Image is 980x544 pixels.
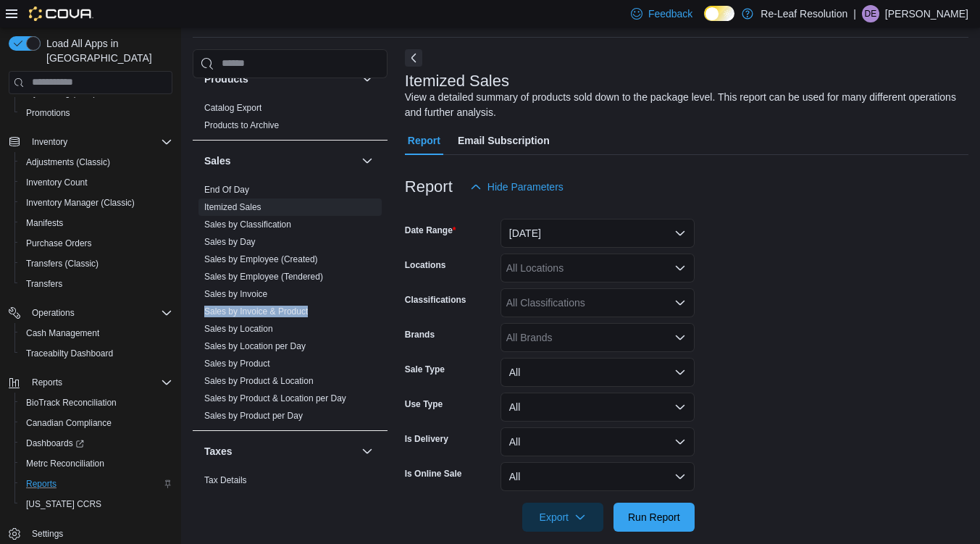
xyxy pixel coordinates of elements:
[501,393,695,422] button: All
[32,307,75,319] span: Operations
[20,104,76,122] a: Promotions
[704,21,705,22] span: Dark Mode
[464,172,569,201] button: Hide Parameters
[885,5,968,22] p: [PERSON_NAME]
[20,275,172,293] span: Transfers
[405,72,509,90] h3: Itemized Sales
[204,272,323,282] a: Sales by Employee (Tendered)
[359,152,376,170] button: Sales
[26,304,80,322] button: Operations
[26,217,63,229] span: Manifests
[204,184,249,196] span: End Of Day
[204,154,356,168] button: Sales
[26,438,84,449] span: Dashboards
[204,219,291,230] a: Sales by Classification
[26,197,135,209] span: Inventory Manager (Classic)
[204,289,267,299] a: Sales by Invoice
[26,304,172,322] span: Operations
[20,235,98,252] a: Purchase Orders
[14,172,178,193] button: Inventory Count
[20,414,172,432] span: Canadian Compliance
[204,288,267,300] span: Sales by Invoice
[26,133,172,151] span: Inventory
[26,348,113,359] span: Traceabilty Dashboard
[20,495,107,513] a: [US_STATE] CCRS
[26,327,99,339] span: Cash Management
[14,274,178,294] button: Transfers
[20,435,90,452] a: Dashboards
[32,136,67,148] span: Inventory
[359,443,376,460] button: Taxes
[20,345,119,362] a: Traceabilty Dashboard
[204,323,273,335] span: Sales by Location
[20,194,141,212] a: Inventory Manager (Classic)
[41,36,172,65] span: Load All Apps in [GEOGRAPHIC_DATA]
[204,375,314,387] span: Sales by Product & Location
[204,219,291,230] span: Sales by Classification
[501,219,695,248] button: [DATE]
[20,275,68,293] a: Transfers
[204,376,314,386] a: Sales by Product & Location
[204,411,303,421] a: Sales by Product per Day
[704,6,734,21] input: Dark Mode
[522,503,603,532] button: Export
[405,225,456,236] label: Date Range
[501,427,695,456] button: All
[204,393,346,404] span: Sales by Product & Location per Day
[204,306,308,317] a: Sales by Invoice & Product
[204,237,256,247] a: Sales by Day
[20,235,172,252] span: Purchase Orders
[26,478,56,490] span: Reports
[3,303,178,323] button: Operations
[14,152,178,172] button: Adjustments (Classic)
[204,102,261,114] span: Catalog Export
[761,5,847,22] p: Re-Leaf Resolution
[458,126,550,155] span: Email Subscription
[14,343,178,364] button: Traceabilty Dashboard
[20,325,105,342] a: Cash Management
[405,294,466,306] label: Classifications
[405,178,453,196] h3: Report
[26,238,92,249] span: Purchase Orders
[204,444,356,459] button: Taxes
[204,202,261,212] a: Itemized Sales
[14,474,178,494] button: Reports
[14,433,178,453] a: Dashboards
[204,271,323,283] span: Sales by Employee (Tendered)
[14,213,178,233] button: Manifests
[204,444,233,459] h3: Taxes
[628,510,680,524] span: Run Report
[26,374,68,391] button: Reports
[29,7,93,21] img: Cova
[204,201,261,213] span: Itemized Sales
[204,410,303,422] span: Sales by Product per Day
[501,358,695,387] button: All
[14,193,178,213] button: Inventory Manager (Classic)
[204,306,308,317] span: Sales by Invoice & Product
[20,394,122,411] a: BioTrack Reconciliation
[14,233,178,254] button: Purchase Orders
[26,417,112,429] span: Canadian Compliance
[193,181,388,430] div: Sales
[20,104,172,122] span: Promotions
[405,433,448,445] label: Is Delivery
[204,154,231,168] h3: Sales
[204,393,346,403] a: Sales by Product & Location per Day
[20,345,172,362] span: Traceabilty Dashboard
[20,154,116,171] a: Adjustments (Classic)
[26,278,62,290] span: Transfers
[405,398,443,410] label: Use Type
[3,132,178,152] button: Inventory
[14,103,178,123] button: Promotions
[3,523,178,544] button: Settings
[20,414,117,432] a: Canadian Compliance
[14,393,178,413] button: BioTrack Reconciliation
[405,364,445,375] label: Sale Type
[204,72,356,86] button: Products
[405,90,961,120] div: View a detailed summary of products sold down to the package level. This report can be used for m...
[405,49,422,67] button: Next
[865,5,877,22] span: DE
[648,7,692,21] span: Feedback
[20,214,172,232] span: Manifests
[14,453,178,474] button: Metrc Reconciliation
